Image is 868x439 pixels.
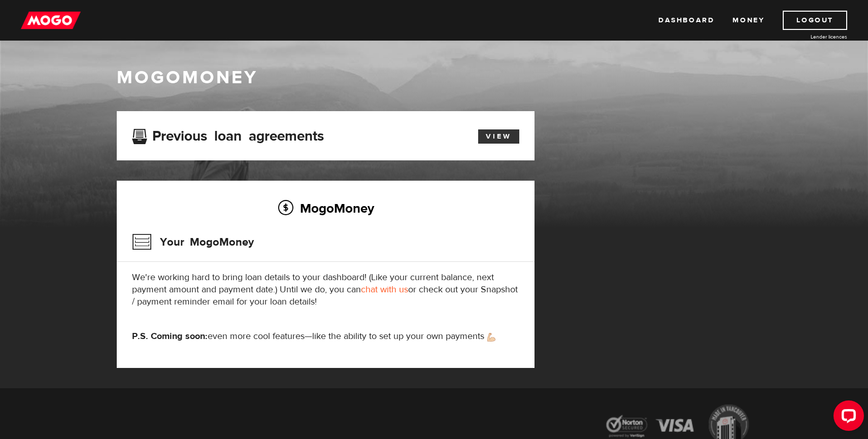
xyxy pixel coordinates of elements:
iframe: LiveChat chat widget [825,396,868,439]
a: Lender licences [771,33,847,41]
h2: MogoMoney [132,197,519,219]
img: strong arm emoji [487,333,495,342]
strong: P.S. Coming soon: [132,330,208,342]
a: chat with us [361,284,408,295]
p: even more cool features—like the ability to set up your own payments [132,330,519,343]
p: We're working hard to bring loan details to your dashboard! (Like your current balance, next paym... [132,272,519,308]
a: View [478,129,519,144]
img: mogo_logo-11ee424be714fa7cbb0f0f49df9e16ec.png [21,11,81,30]
h3: Your MogoMoney [132,229,254,255]
a: Logout [783,11,847,30]
h1: MogoMoney [117,67,751,88]
a: Dashboard [658,11,714,30]
a: Money [732,11,764,30]
h3: Previous loan agreements [132,128,324,141]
